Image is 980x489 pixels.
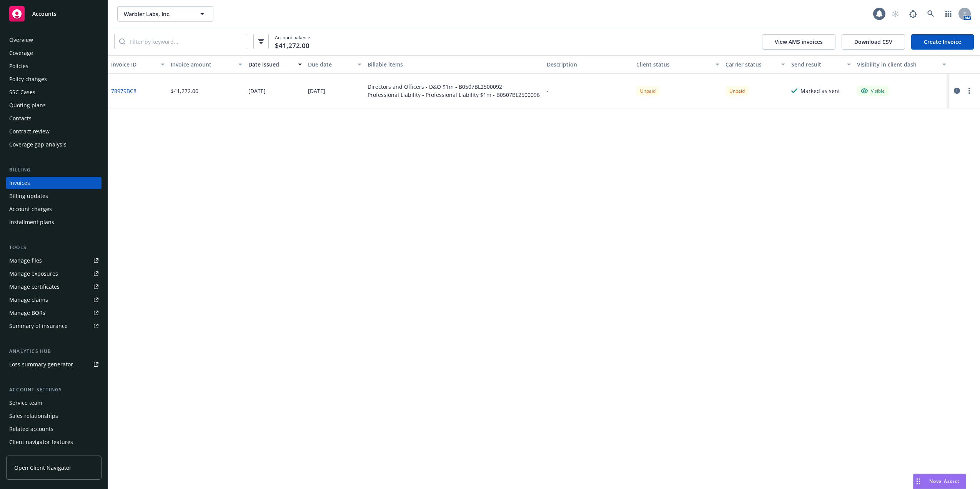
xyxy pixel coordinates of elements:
[171,60,234,68] div: Invoice amount
[888,6,903,22] a: Start snowing
[6,125,101,138] a: Contract review
[6,73,101,85] a: Policy changes
[6,244,101,251] div: Tools
[14,464,72,472] span: Open Client Navigator
[9,358,73,371] div: Loss summary generator
[9,112,32,125] div: Contacts
[6,410,101,422] a: Sales relationships
[725,60,777,68] div: Carrier status
[6,60,101,72] a: Policies
[171,87,198,95] div: $41,272.00
[108,55,168,74] button: Invoice ID
[305,55,364,74] button: Due date
[6,436,101,448] a: Client navigator features
[9,34,33,46] div: Overview
[6,34,101,46] a: Overview
[861,87,885,94] div: Visible
[941,6,956,22] a: Switch app
[9,410,58,422] div: Sales relationships
[9,203,52,215] div: Account charges
[248,60,293,68] div: Date issued
[6,320,101,332] a: Summary of insurance
[9,449,43,461] div: Client access
[6,268,101,280] a: Manage exposures
[636,86,659,96] div: Unpaid
[368,60,541,68] div: Billable items
[6,307,101,319] a: Manage BORs
[6,190,101,202] a: Billing updates
[857,60,938,68] div: Visibility in client dash
[368,83,540,91] div: Directors and Officers - D&O $1m - B0507BL2500092
[9,268,58,280] div: Manage exposures
[9,281,60,293] div: Manage certificates
[547,60,630,68] div: Description
[6,348,101,355] div: Analytics hub
[9,216,54,228] div: Installment plans
[913,474,923,489] div: Drag to move
[9,254,42,267] div: Manage files
[544,55,633,74] button: Description
[6,216,101,228] a: Installment plans
[9,138,67,151] div: Coverage gap analysis
[788,55,854,74] button: Send result
[9,436,73,448] div: Client navigator features
[842,34,905,50] button: Download CSV
[800,87,840,95] div: Marked as sent
[308,60,353,68] div: Due date
[111,87,136,95] a: 78979BC8
[275,34,310,49] span: Account balance
[6,449,101,461] a: Client access
[911,34,974,50] a: Create Invoice
[6,281,101,293] a: Manage certificates
[6,177,101,189] a: Invoices
[6,203,101,215] a: Account charges
[6,99,101,111] a: Quoting plans
[124,10,190,18] span: Warbler Labs, Inc.
[125,34,247,49] input: Filter by keyword...
[32,11,57,17] span: Accounts
[6,166,101,174] div: Billing
[6,3,101,25] a: Accounts
[6,138,101,151] a: Coverage gap analysis
[6,47,101,59] a: Coverage
[364,55,544,74] button: Billable items
[791,60,842,68] div: Send result
[722,55,788,74] button: Carrier status
[6,386,101,394] div: Account settings
[119,38,125,45] svg: Search
[9,320,68,332] div: Summary of insurance
[248,87,266,95] div: [DATE]
[6,254,101,267] a: Manage files
[9,307,45,319] div: Manage BORs
[9,60,28,72] div: Policies
[9,86,35,98] div: SSC Cases
[929,478,960,484] span: Nova Assist
[245,55,305,74] button: Date issued
[923,6,938,22] a: Search
[762,34,835,50] button: View AMS invoices
[913,474,966,489] button: Nova Assist
[9,397,42,409] div: Service team
[168,55,245,74] button: Invoice amount
[9,99,46,111] div: Quoting plans
[9,47,33,59] div: Coverage
[854,55,949,74] button: Visibility in client dash
[6,294,101,306] a: Manage claims
[9,423,53,435] div: Related accounts
[9,125,50,138] div: Contract review
[368,91,540,99] div: Professional Liability - Professional Liability $1m - B0507BL2500096
[725,86,749,96] div: Unpaid
[9,294,48,306] div: Manage claims
[9,177,30,189] div: Invoices
[905,6,921,22] a: Report a Bug
[9,73,47,85] div: Policy changes
[636,60,711,68] div: Client status
[9,190,48,202] div: Billing updates
[6,423,101,435] a: Related accounts
[6,86,101,98] a: SSC Cases
[6,358,101,371] a: Loss summary generator
[633,55,723,74] button: Client status
[547,87,549,95] div: -
[6,112,101,125] a: Contacts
